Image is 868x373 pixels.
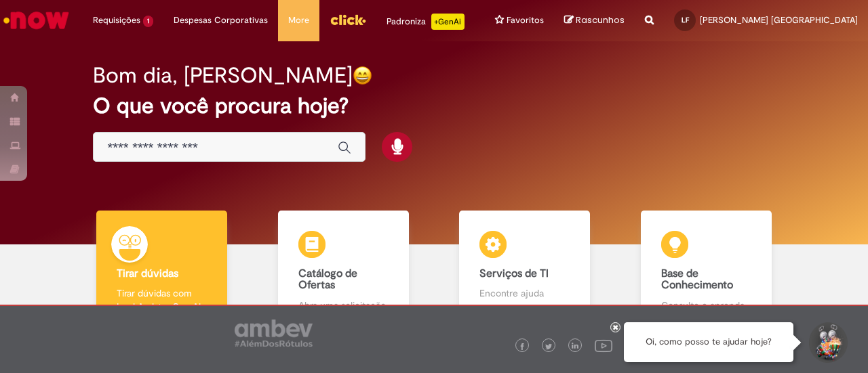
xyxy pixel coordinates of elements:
a: Serviços de TI Encontre ajuda [434,211,616,328]
span: More [288,14,309,27]
span: Requisições [93,14,140,27]
b: Tirar dúvidas [117,267,178,280]
a: Catálogo de Ofertas Abra uma solicitação [253,211,435,328]
img: logo_footer_youtube.png [595,336,612,354]
img: ServiceNow [1,7,71,34]
a: Tirar dúvidas Tirar dúvidas com Lupi Assist e Gen Ai [71,211,253,328]
p: Consulte e aprenda [661,299,751,312]
span: Favoritos [507,14,544,27]
h2: O que você procura hoje? [93,94,774,118]
b: Serviços de TI [479,267,549,280]
p: Tirar dúvidas com Lupi Assist e Gen Ai [117,286,207,313]
b: Base de Conhecimento [661,267,733,292]
img: logo_footer_facebook.png [519,343,526,350]
img: click_logo_yellow_360x200.png [330,9,366,30]
img: logo_footer_twitter.png [545,343,552,350]
button: Iniciar Conversa de Suporte [807,322,848,363]
a: Base de Conhecimento Consulte e aprenda [616,211,797,328]
div: Oi, como posso te ajudar hoje? [624,322,793,362]
span: [PERSON_NAME] [GEOGRAPHIC_DATA] [700,14,858,26]
img: happy-face.png [353,66,372,85]
span: Despesas Corporativas [174,14,268,27]
p: Abra uma solicitação [298,299,389,312]
b: Catálogo de Ofertas [298,267,357,292]
span: 1 [143,16,153,27]
img: logo_footer_ambev_rotulo_gray.png [235,320,313,347]
span: LF [682,16,689,24]
p: +GenAi [431,14,465,30]
img: logo_footer_linkedin.png [572,343,578,351]
div: Padroniza [387,14,465,30]
span: Rascunhos [576,14,625,26]
a: Rascunhos [564,14,625,27]
p: Encontre ajuda [479,286,570,300]
h2: Bom dia, [PERSON_NAME] [93,64,353,87]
